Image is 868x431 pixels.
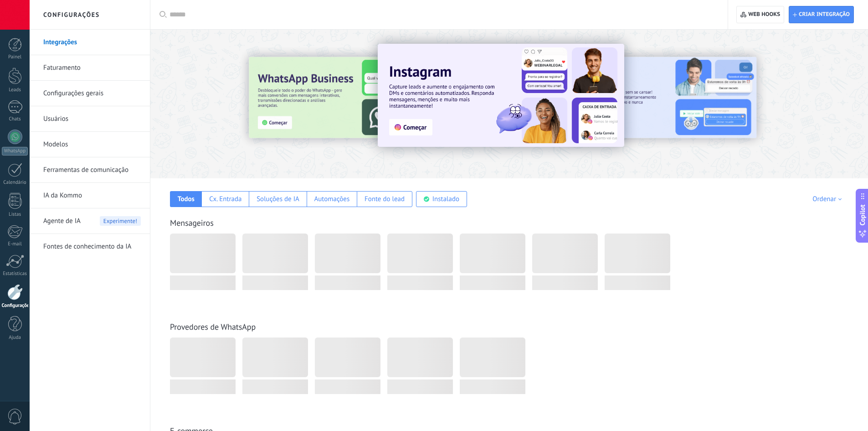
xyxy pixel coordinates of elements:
div: Todos [178,195,195,203]
li: Ferramentas de comunicação [30,157,150,183]
div: Estatísticas [2,271,28,277]
div: Ajuda [2,335,28,341]
a: Provedores de WhatsApp [170,322,256,332]
span: Criar integração [799,11,850,18]
div: Listas [2,212,28,218]
a: Mensageiros [170,218,214,228]
a: Modelos [43,132,141,157]
a: Integrações [43,30,141,55]
li: Faturamento [30,55,150,81]
div: Cx. Entrada [209,195,241,203]
a: Agente de IAExperimente! [43,208,141,234]
div: Painel [2,54,28,60]
div: Chats [2,116,28,122]
button: Web hooks [736,6,784,23]
a: Usuários [43,106,141,132]
div: Fonte do lead [365,195,405,203]
span: Agente de IA [43,208,81,234]
img: Slide 3 [249,57,443,138]
a: Ferramentas de comunicação [43,157,141,183]
li: Configurações gerais [30,81,150,106]
button: Criar integração [789,6,854,23]
a: Configurações gerais [43,81,141,106]
div: Soluções de IA [257,195,299,203]
li: Integrações [30,30,150,55]
img: Slide 2 [562,57,756,138]
div: Automações [314,195,349,203]
div: Calendário [2,180,28,186]
div: WhatsApp [2,147,28,156]
li: IA da Kommo [30,183,150,208]
li: Usuários [30,106,150,132]
li: Modelos [30,132,150,157]
img: Slide 1 [378,44,624,147]
div: E-mail [2,241,28,247]
div: Instalado [432,195,459,203]
a: Faturamento [43,55,141,81]
span: Web hooks [748,11,780,18]
div: Ordenar [812,195,845,203]
a: IA da Kommo [43,183,141,208]
div: Configurações [2,303,28,309]
div: Leads [2,87,28,93]
li: Agente de IA [30,208,150,234]
li: Fontes de conhecimento da IA [30,234,150,259]
a: Fontes de conhecimento da IA [43,234,141,260]
span: Experimente! [100,216,141,226]
span: Copilot [858,204,867,225]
